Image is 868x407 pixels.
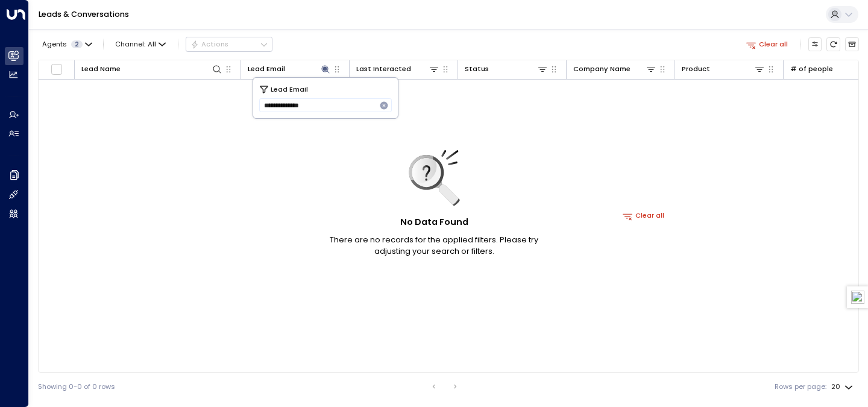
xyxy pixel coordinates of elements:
[112,37,170,51] button: Channel:All
[148,40,156,48] span: All
[81,63,222,75] div: Lead Name
[400,216,468,229] h5: No Data Found
[618,209,668,222] button: Clear all
[682,63,710,75] div: Product
[42,41,67,48] span: Agents
[38,37,95,51] button: Agents2
[271,84,308,95] span: Lead Email
[831,379,855,394] div: 20
[826,37,840,51] span: Refresh
[356,63,439,75] div: Last Interacted
[38,382,115,392] div: Showing 0-0 of 0 rows
[248,63,331,75] div: Lead Email
[248,63,285,75] div: Lead Email
[186,37,272,51] button: Actions
[465,63,548,75] div: Status
[426,379,464,394] nav: pagination navigation
[573,63,656,75] div: Company Name
[313,234,555,257] p: There are no records for the applied filters. Please try adjusting your search or filters.
[356,63,411,75] div: Last Interacted
[682,63,765,75] div: Product
[775,382,826,392] label: Rows per page:
[51,63,63,75] span: Toggle select all
[186,37,272,51] div: Button group with a nested menu
[465,63,489,75] div: Status
[742,37,792,51] button: Clear all
[112,37,170,51] span: Channel:
[39,9,129,19] a: Leads & Conversations
[81,63,121,75] div: Lead Name
[71,40,83,48] span: 2
[808,37,822,51] button: Customize
[845,37,859,51] button: Archived Leads
[190,40,228,48] div: Actions
[573,63,631,75] div: Company Name
[790,63,833,75] div: # of people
